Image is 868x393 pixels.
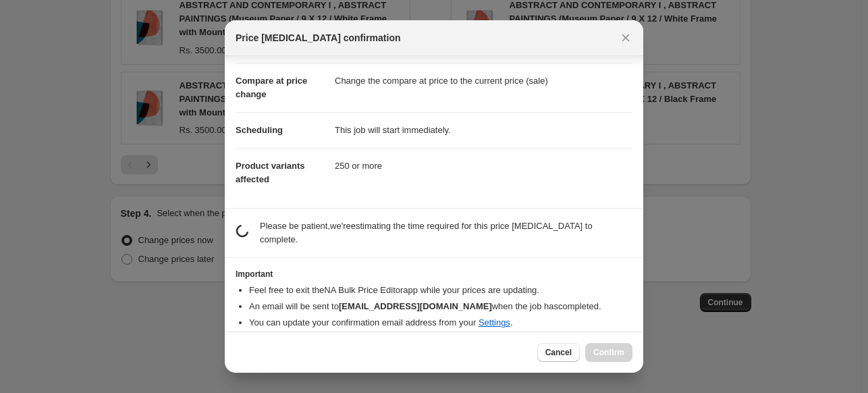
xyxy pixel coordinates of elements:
[236,76,307,99] span: Compare at price change
[236,161,305,184] span: Product variants affected
[335,112,632,148] dd: This job will start immediately.
[616,28,635,47] button: Close
[249,316,632,330] li: You can update your confirmation email address from your .
[335,63,632,99] dd: Change the compare at price to the current price (sale)
[236,31,401,45] span: Price [MEDICAL_DATA] confirmation
[479,317,510,327] a: Settings
[545,347,572,358] span: Cancel
[236,269,632,280] h3: Important
[249,300,632,313] li: An email will be sent to when the job has completed .
[260,219,632,246] p: Please be patient, we're estimating the time required for this price [MEDICAL_DATA] to complete.
[339,301,492,311] b: [EMAIL_ADDRESS][DOMAIN_NAME]
[335,148,632,184] dd: 250 or more
[236,125,283,135] span: Scheduling
[249,284,632,297] li: Feel free to exit the NA Bulk Price Editor app while your prices are updating.
[537,343,580,362] button: Cancel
